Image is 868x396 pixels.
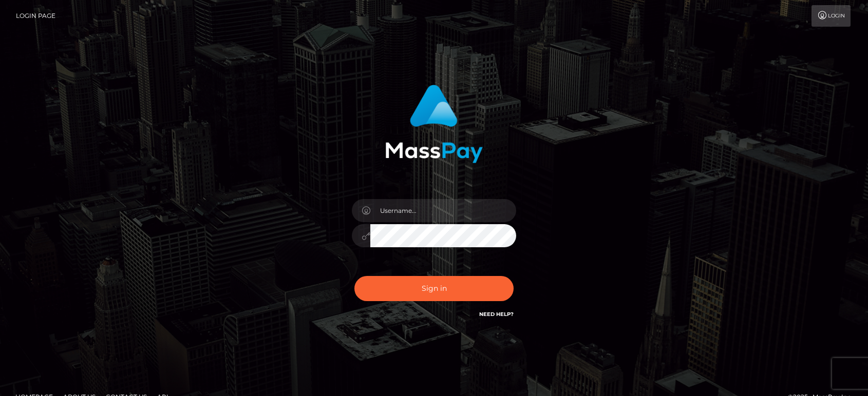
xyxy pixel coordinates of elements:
button: Sign in [354,276,514,301]
a: Need Help? [479,311,514,318]
a: Login Page [16,5,55,27]
a: Login [812,5,851,27]
img: MassPay Login [385,85,483,163]
input: Username... [370,199,516,222]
